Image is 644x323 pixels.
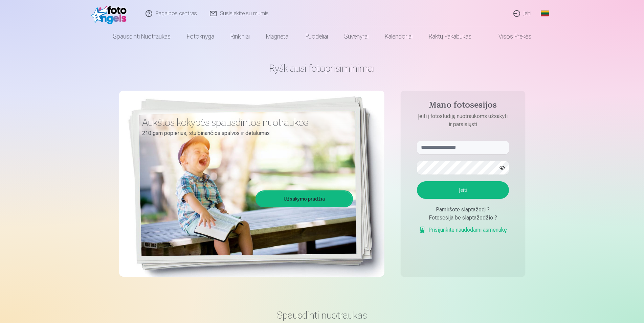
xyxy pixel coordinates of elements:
a: Rinkiniai [222,27,258,46]
h4: Mano fotosesijos [410,100,516,112]
h3: Aukštos kokybės spausdintos nuotraukos [142,116,348,129]
a: Visos prekės [480,27,539,46]
div: Pamiršote slaptažodį ? [417,206,509,214]
a: Raktų pakabukas [421,27,480,46]
a: Kalendoriai [377,27,421,46]
p: Įeiti į fotostudiją nuotraukoms užsakyti ir parsisiųsti [410,112,516,129]
button: Įeiti [417,181,509,199]
div: Fotosesija be slaptažodžio ? [417,214,509,222]
img: /fa2 [91,3,130,24]
a: Fotoknyga [179,27,222,46]
p: 210 gsm popierius, stulbinančios spalvos ir detalumas [142,129,348,138]
a: Užsakymo pradžia [257,191,352,206]
a: Suvenyrai [336,27,377,46]
a: Spausdinti nuotraukas [105,27,179,46]
a: Prisijunkite naudodami asmenukę [419,226,507,234]
h1: Ryškiausi fotoprisiminimai [119,62,525,74]
a: Magnetai [258,27,297,46]
h3: Spausdinti nuotraukas [125,309,520,321]
a: Puodeliai [297,27,336,46]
